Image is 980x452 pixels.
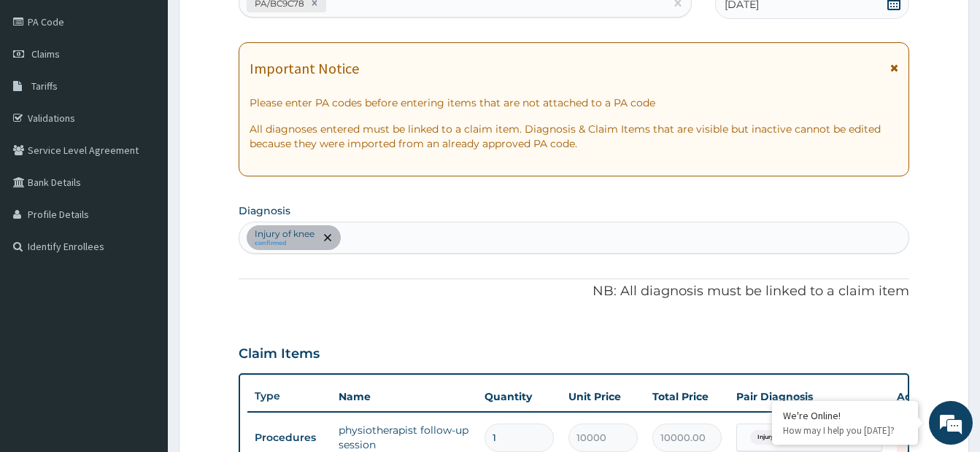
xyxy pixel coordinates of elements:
[331,382,477,411] th: Name
[27,73,59,109] img: d_794563401_company_1708531726252_794563401
[255,240,315,247] small: confirmed
[239,282,909,301] p: NB: All diagnosis must be linked to a claim item
[321,231,334,244] span: remove selection option
[477,382,561,411] th: Quantity
[645,382,729,411] th: Total Price
[239,203,290,218] label: Diagnosis
[85,134,201,281] span: We're online!
[7,299,278,350] textarea: Type your message and hit 'Enter'
[250,122,898,151] p: All diagnoses entered must be linked to a claim item. Diagnosis & Claim Items that are visible bu...
[239,7,274,42] div: Minimize live chat window
[890,382,962,411] th: Actions
[250,96,898,110] p: Please enter PA codes before entering items that are not attached to a PA code
[561,382,645,411] th: Unit Price
[750,430,805,445] span: Injury of knee
[250,61,359,77] h1: Important Notice
[783,424,907,437] p: How may I help you today?
[31,47,60,61] span: Claims
[239,346,320,362] h3: Claim Items
[247,383,331,410] th: Type
[31,79,58,93] span: Tariffs
[783,409,907,422] div: We're Online!
[247,424,331,451] td: Procedures
[255,228,315,240] p: Injury of knee
[729,382,890,411] th: Pair Diagnosis
[76,82,245,101] div: Chat with us now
